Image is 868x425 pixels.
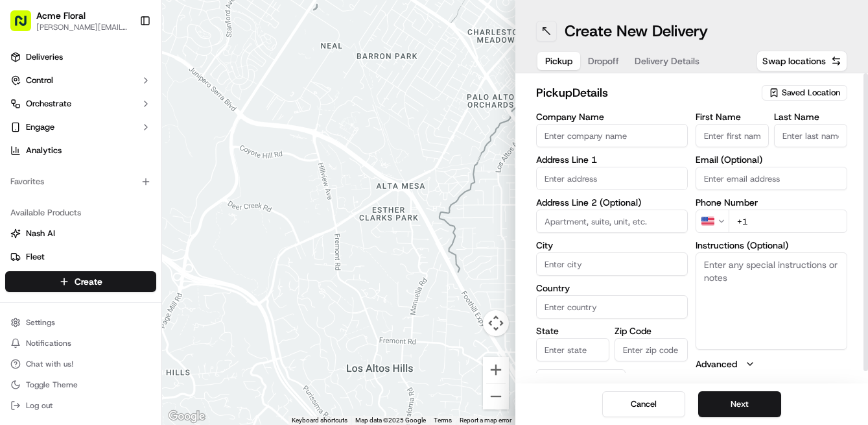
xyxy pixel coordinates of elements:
[5,223,156,244] button: Nash AI
[26,121,54,133] span: Engage
[696,198,847,207] label: Phone Number
[536,210,688,233] input: Apartment, suite, unit, etc.
[762,84,847,102] button: Saved Location
[5,140,156,161] a: Analytics
[483,383,509,409] button: Zoom out
[91,321,157,332] a: Powered byPylon
[165,408,208,425] img: Google
[5,5,134,36] button: Acme Floral[PERSON_NAME][EMAIL_ADDRESS][DOMAIN_NAME]
[13,52,236,73] p: Welcome 👋
[8,285,104,308] a: 📗Knowledge Base
[26,228,55,239] span: Nash AI
[26,145,62,156] span: Analytics
[10,228,151,239] a: Nash AI
[26,290,99,303] span: Knowledge Base
[5,271,156,292] button: Create
[698,391,781,417] button: Next
[434,417,452,424] a: Terms (opens in new tab)
[536,155,688,164] label: Address Line 1
[26,338,71,348] span: Notifications
[26,380,78,390] span: Toggle Theme
[615,326,688,335] label: Zip Code
[26,237,36,247] img: 1736555255976-a54dd68f-1ca7-489b-9aae-adbdc363a1c4
[148,201,174,212] span: [DATE]
[36,9,86,22] button: Acme Floral
[536,167,688,190] input: Enter address
[13,13,39,39] img: Nash
[10,251,151,263] a: Fleet
[5,70,156,91] button: Control
[536,369,626,385] button: Save this Location
[536,284,688,293] label: Country
[58,137,178,147] div: We're available if you need us!
[536,198,688,207] label: Address Line 2 (Optional)
[36,22,129,32] button: [PERSON_NAME][EMAIL_ADDRESS][DOMAIN_NAME]
[5,355,156,373] button: Chat with us!
[774,112,847,121] label: Last Name
[696,155,847,164] label: Email (Optional)
[565,21,708,42] h1: Create New Delivery
[696,167,847,190] input: Enter email address
[110,291,120,302] div: 💻
[26,317,55,328] span: Settings
[483,357,509,383] button: Zoom in
[220,128,236,143] button: Start new chat
[5,47,156,67] a: Deliveries
[165,408,208,425] a: Open this area in Google Maps (opens a new window)
[5,247,156,267] button: Fleet
[129,322,157,332] span: Pylon
[5,117,156,138] button: Engage
[26,98,71,110] span: Orchestrate
[635,55,699,67] span: Delivery Details
[696,112,769,121] label: First Name
[782,87,840,99] span: Saved Location
[182,236,208,247] span: [DATE]
[13,291,23,302] div: 📗
[729,210,847,233] input: Enter phone number
[5,202,156,223] div: Available Products
[5,171,156,192] div: Favorites
[536,241,688,250] label: City
[536,252,688,276] input: Enter city
[104,285,213,308] a: 💻API Documentation
[460,417,511,424] a: Report a map error
[292,416,347,425] button: Keyboard shortcuts
[483,310,509,336] button: Map camera controls
[201,166,236,182] button: See all
[123,290,208,303] span: API Documentation
[545,55,572,67] span: Pickup
[602,391,685,417] button: Cancel
[26,75,53,86] span: Control
[174,236,179,247] span: •
[141,201,145,212] span: •
[536,124,688,147] input: Enter company name
[26,251,45,263] span: Fleet
[5,396,156,415] button: Log out
[40,236,172,247] span: [PERSON_NAME] [PERSON_NAME]
[762,55,826,67] span: Swap locations
[5,334,156,352] button: Notifications
[536,112,688,121] label: Company Name
[536,326,609,335] label: State
[696,124,769,147] input: Enter first name
[5,313,156,332] button: Settings
[13,169,87,179] div: Past conversations
[355,417,426,424] span: Map data ©2025 Google
[26,400,53,411] span: Log out
[26,51,63,63] span: Deliveries
[5,93,156,114] button: Orchestrate
[34,84,233,97] input: Got a question? Start typing here...
[536,84,755,102] h2: pickup Details
[553,372,620,382] span: Save this Location
[26,359,73,369] span: Chat with us!
[696,358,847,370] button: Advanced
[588,55,619,67] span: Dropoff
[536,338,609,361] input: Enter state
[27,124,51,147] img: 8571987876998_91fb9ceb93ad5c398215_72.jpg
[13,189,34,214] img: Wisdom Oko
[774,124,847,147] input: Enter last name
[5,376,156,394] button: Toggle Theme
[40,201,138,212] span: Wisdom [PERSON_NAME]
